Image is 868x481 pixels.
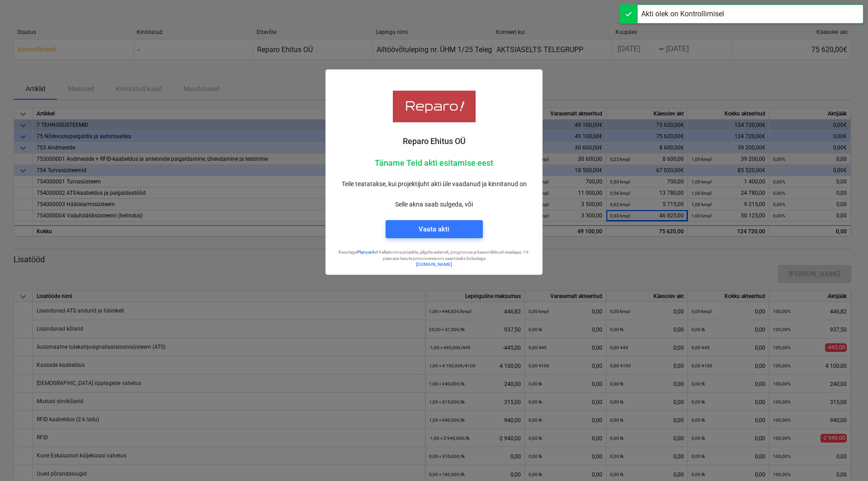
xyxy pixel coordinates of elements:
[357,250,374,255] a: Planyard
[386,220,483,238] button: Vaata akti
[419,223,449,235] div: Vaata akti
[333,158,535,168] p: Täname Teid akti esitamise eest
[333,249,535,261] p: Kasutage et hallata oma projekte, jälgida eelarvet, prognoose ja kasumlikkust reaalajas. 14-päeva...
[641,9,724,19] div: Akti olek on Kontrollimisel
[333,200,535,209] p: Selle akna saab sulgeda, või
[333,136,535,147] p: Reparo Ehitus OÜ
[416,262,452,267] a: [DOMAIN_NAME]
[333,179,535,189] p: Teile teatatakse, kui projektijuht akti üle vaadanud ja kinnitanud on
